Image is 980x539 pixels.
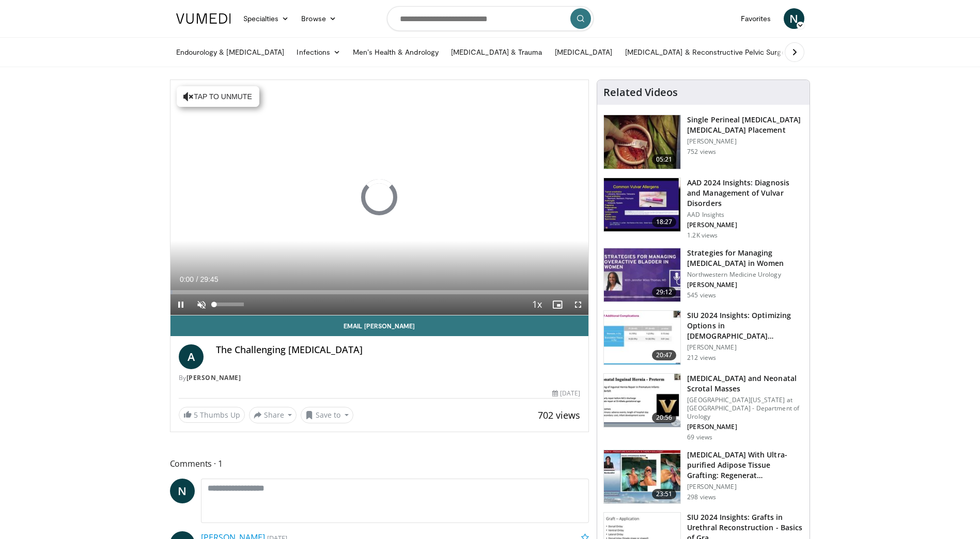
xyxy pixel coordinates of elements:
[687,148,716,156] p: 752 views
[687,373,803,394] h3: [MEDICAL_DATA] and Neonatal Scrotal Masses
[604,115,680,169] img: 735fcd68-c9dc-4d64-bd7c-3ac0607bf3e9.150x105_q85_crop-smart_upscale.jpg
[526,294,547,315] button: Playback Rate
[603,248,803,303] a: 29:12 Strategies for Managing [MEDICAL_DATA] in Women Northwestern Medicine Urology [PERSON_NAME]...
[687,450,803,481] h3: [MEDICAL_DATA] With Ultra-purified Adipose Tissue Grafting: Regenerat…
[687,423,803,431] p: [PERSON_NAME]
[290,42,347,62] a: Infections
[687,281,803,289] p: [PERSON_NAME]
[687,493,716,501] p: 298 views
[179,407,245,423] a: 5 Thumbs Up
[295,8,343,29] a: Browse
[186,373,241,382] a: [PERSON_NAME]
[604,311,680,364] img: 7d2a5eae-1b38-4df6-9a7f-463b8470133b.150x105_q85_crop-smart_upscale.jpg
[170,42,291,62] a: Endourology & [MEDICAL_DATA]
[603,450,803,504] a: 23:51 [MEDICAL_DATA] With Ultra-purified Adipose Tissue Grafting: Regenerat… [PERSON_NAME] 298 views
[170,294,191,315] button: Pause
[170,290,589,294] div: Progress Bar
[170,479,195,503] a: N
[170,315,589,336] a: Email [PERSON_NAME]
[170,80,589,315] video-js: Video Player
[237,8,295,29] a: Specialties
[687,354,716,362] p: 212 views
[179,373,581,383] div: By
[687,271,803,279] p: Northwestern Medicine Urology
[387,6,594,31] input: Search topics, interventions
[784,8,804,29] a: N
[687,211,803,219] p: AAD Insights
[687,221,803,229] p: [PERSON_NAME]
[603,115,803,169] a: 05:21 Single Perineal [MEDICAL_DATA] [MEDICAL_DATA] Placement [PERSON_NAME] 752 views
[603,86,678,99] h4: Related Videos
[652,154,677,165] span: 05:21
[687,433,712,441] p: 69 views
[687,231,718,240] p: 1.2K views
[179,344,204,369] a: A
[687,178,803,209] h3: AAD 2024 Insights: Diagnosis and Management of Vulvar Disorders
[687,396,803,421] p: [GEOGRAPHIC_DATA][US_STATE] at [GEOGRAPHIC_DATA] - Department of Urology
[687,248,803,268] h3: Strategies for Managing [MEDICAL_DATA] in Women
[652,217,677,227] span: 18:27
[603,178,803,240] a: 18:27 AAD 2024 Insights: Diagnosis and Management of Vulvar Disorders AAD Insights [PERSON_NAME] ...
[652,413,677,423] span: 20:56
[687,483,803,491] p: [PERSON_NAME]
[301,407,353,423] button: Save to
[687,137,803,146] p: [PERSON_NAME]
[568,294,588,315] button: Fullscreen
[552,389,580,398] div: [DATE]
[604,374,680,427] img: bd4d421c-fb82-4a4e-bd86-98403be3fc02.150x105_q85_crop-smart_upscale.jpg
[603,310,803,365] a: 20:47 SIU 2024 Insights: Optimizing Options in [DEMOGRAPHIC_DATA] [MEDICAL_DATA] [PERSON_NAME] 21...
[619,42,798,62] a: [MEDICAL_DATA] & Reconstructive Pelvic Surgery
[249,407,297,423] button: Share
[538,409,580,421] span: 702 views
[191,294,212,315] button: Unmute
[604,248,680,302] img: 7b1bdb02-4417-4d09-9f69-b495132e12fc.150x105_q85_crop-smart_upscale.jpg
[214,303,244,306] div: Volume Level
[216,344,581,356] h4: The Challenging [MEDICAL_DATA]
[652,287,677,297] span: 29:12
[687,115,803,135] h3: Single Perineal [MEDICAL_DATA] [MEDICAL_DATA] Placement
[180,275,194,283] span: 0:00
[194,410,198,420] span: 5
[652,489,677,499] span: 23:51
[603,373,803,441] a: 20:56 [MEDICAL_DATA] and Neonatal Scrotal Masses [GEOGRAPHIC_DATA][US_STATE] at [GEOGRAPHIC_DATA]...
[445,42,549,62] a: [MEDICAL_DATA] & Trauma
[200,275,218,283] span: 29:45
[196,275,198,283] span: /
[735,8,777,29] a: Favorites
[604,178,680,232] img: 391116fa-c4eb-4293-bed8-ba80efc87e4b.150x105_q85_crop-smart_upscale.jpg
[547,294,568,315] button: Enable picture-in-picture mode
[687,310,803,341] h3: SIU 2024 Insights: Optimizing Options in [DEMOGRAPHIC_DATA] [MEDICAL_DATA]
[604,450,680,504] img: b646c342-c43b-45a5-acae-debe51416481.150x105_q85_crop-smart_upscale.jpg
[177,86,259,107] button: Tap to unmute
[687,343,803,352] p: [PERSON_NAME]
[549,42,619,62] a: [MEDICAL_DATA]
[687,291,716,299] p: 545 views
[176,13,231,24] img: VuMedi Logo
[652,350,677,360] span: 20:47
[347,42,445,62] a: Men’s Health & Andrology
[170,457,589,470] span: Comments 1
